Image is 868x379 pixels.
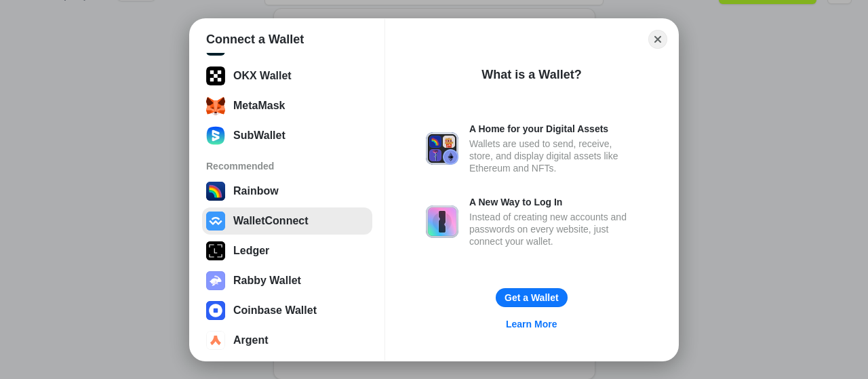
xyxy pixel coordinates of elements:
[206,31,304,47] h1: Connect a Wallet
[202,327,372,354] button: Argent
[202,178,372,205] button: Rainbow
[426,132,458,165] img: svg+xml,%3Csvg%20xmlns%3D%22http%3A%2F%2Fwww.w3.org%2F2000%2Fsvg%22%20fill%3D%22none%22%20viewBox...
[206,331,225,350] img: svg+xml,%3Csvg%20width%3D%2228%22%20height%3D%2228%22%20viewBox%3D%220%200%2028%2028%22%20fill%3D...
[202,207,372,235] button: WalletConnect
[233,185,279,197] div: Rainbow
[202,62,372,89] button: OKX Wallet
[469,196,637,208] div: A New Way to Log In
[496,288,568,307] button: Get a Wallet
[469,138,637,174] div: Wallets are used to send, receive, store, and display digital assets like Ethereum and NFTs.
[233,100,285,112] div: MetaMask
[202,33,372,60] button: Bitget Wallet
[498,315,565,333] a: Learn More
[233,70,292,82] div: OKX Wallet
[233,275,301,287] div: Rabby Wallet
[469,211,637,247] div: Instead of creating new accounts and passwords on every website, just connect your wallet.
[202,92,372,119] button: MetaMask
[202,237,372,264] button: Ledger
[233,334,269,346] div: Argent
[206,301,225,320] img: svg+xml,%3Csvg%20width%3D%2228%22%20height%3D%2228%22%20viewBox%3D%220%200%2028%2028%22%20fill%3D...
[233,215,309,227] div: WalletConnect
[233,304,317,317] div: Coinbase Wallet
[202,297,372,324] button: Coinbase Wallet
[206,66,225,85] img: 5VZ71FV6L7PA3gg3tXrdQ+DgLhC+75Wq3no69P3MC0NFQpx2lL04Ql9gHK1bRDjsSBIvScBnDTk1WrlGIZBorIDEYJj+rhdgn...
[206,241,225,260] img: svg+xml,%3Csvg%20xmlns%3D%22http%3A%2F%2Fwww.w3.org%2F2000%2Fsvg%22%20width%3D%2228%22%20height%3...
[206,96,225,115] img: svg+xml;base64,PHN2ZyB3aWR0aD0iMzUiIGhlaWdodD0iMzQiIHZpZXdCb3g9IjAgMCAzNSAzNCIgZmlsbD0ibm9uZSIgeG...
[206,37,225,56] img: svg+xml;base64,PHN2ZyB3aWR0aD0iNTEyIiBoZWlnaHQ9IjUxMiIgdmlld0JveD0iMCAwIDUxMiA1MTIiIGZpbGw9Im5vbm...
[426,205,458,238] img: svg+xml,%3Csvg%20xmlns%3D%22http%3A%2F%2Fwww.w3.org%2F2000%2Fsvg%22%20fill%3D%22none%22%20viewBox...
[202,267,372,294] button: Rabby Wallet
[206,126,225,145] img: svg+xml;base64,PHN2ZyB3aWR0aD0iMTYwIiBoZWlnaHQ9IjE2MCIgZmlsbD0ibm9uZSIgeG1sbnM9Imh0dHA6Ly93d3cudz...
[206,160,368,172] div: Recommended
[469,123,637,135] div: A Home for your Digital Assets
[202,122,372,149] button: SubWallet
[506,318,557,330] div: Learn More
[206,271,225,290] img: svg+xml,%3Csvg%20xmlns%3D%22http%3A%2F%2Fwww.w3.org%2F2000%2Fsvg%22%20fill%3D%22none%22%20viewBox...
[505,292,559,304] div: Get a Wallet
[233,129,285,142] div: SubWallet
[648,30,667,49] button: Close
[206,212,225,231] img: svg+xml,%3Csvg%20width%3D%2228%22%20height%3D%2228%22%20viewBox%3D%220%200%2028%2028%22%20fill%3D...
[233,245,269,257] div: Ledger
[481,66,581,83] div: What is a Wallet?
[206,182,225,201] img: svg+xml,%3Csvg%20width%3D%22120%22%20height%3D%22120%22%20viewBox%3D%220%200%20120%20120%22%20fil...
